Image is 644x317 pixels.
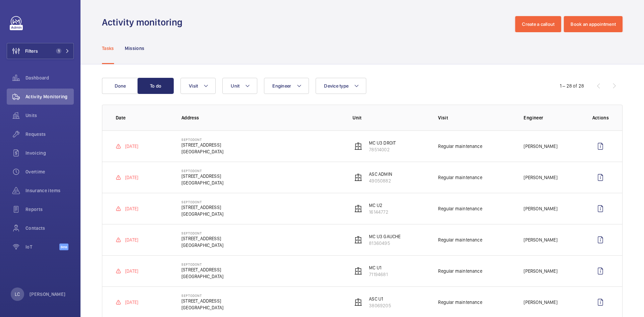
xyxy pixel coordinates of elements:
[369,271,387,278] p: 71194681
[181,138,223,142] p: Septodont
[524,205,557,212] p: [PERSON_NAME]
[25,150,74,156] span: Invoicing
[25,225,74,231] span: Contacts
[354,236,362,244] img: elevator.svg
[369,177,392,184] p: 49050882
[25,168,74,175] span: Overtime
[222,78,257,94] button: Unit
[181,298,223,304] p: [STREET_ADDRESS]
[7,43,74,59] button: Filters1
[15,291,20,298] p: LC
[515,16,561,32] button: Create a callout
[438,236,482,243] p: Regular maintenance
[369,171,392,177] p: ASC ADMIN
[181,235,223,242] p: [STREET_ADDRESS]
[181,148,223,155] p: [GEOGRAPHIC_DATA]
[369,146,396,153] p: 78514002
[56,48,61,54] span: 1
[354,298,362,306] img: elevator.svg
[369,302,391,309] p: 38069205
[102,45,114,52] p: Tasks
[59,244,68,250] span: Beta
[524,114,581,121] p: Engineer
[125,205,138,212] p: [DATE]
[369,240,400,247] p: 81360495
[102,78,138,94] button: Done
[125,174,138,181] p: [DATE]
[25,74,74,81] span: Dashboard
[354,142,362,150] img: elevator.svg
[25,244,59,250] span: IoT
[181,142,223,148] p: [STREET_ADDRESS]
[354,205,362,213] img: elevator.svg
[524,174,557,181] p: [PERSON_NAME]
[438,174,482,181] p: Regular maintenance
[354,173,362,181] img: elevator.svg
[25,48,38,54] span: Filters
[524,268,557,274] p: [PERSON_NAME]
[369,296,391,302] p: ASC U1
[25,93,74,100] span: Activity Monitoring
[354,267,362,275] img: elevator.svg
[560,83,584,89] div: 1 – 28 of 28
[25,131,74,138] span: Requests
[181,211,223,217] p: [GEOGRAPHIC_DATA]
[125,45,145,52] p: Missions
[181,304,223,311] p: [GEOGRAPHIC_DATA]
[181,242,223,249] p: [GEOGRAPHIC_DATA]
[138,78,174,94] button: To do
[438,114,513,121] p: Visit
[524,299,557,306] p: [PERSON_NAME]
[181,173,223,179] p: [STREET_ADDRESS]
[438,143,482,150] p: Regular maintenance
[369,264,387,271] p: MC U1
[369,209,388,215] p: 16144772
[181,231,223,235] p: Septodont
[25,206,74,213] span: Reports
[125,268,138,274] p: [DATE]
[564,16,623,32] button: Book an appointment
[181,204,223,211] p: [STREET_ADDRESS]
[102,16,186,29] h1: Activity monitoring
[181,294,223,298] p: Septodont
[25,112,74,119] span: Units
[438,299,482,306] p: Regular maintenance
[30,291,66,298] p: [PERSON_NAME]
[181,169,223,173] p: Septodont
[353,114,427,121] p: Unit
[181,200,223,204] p: Septodont
[438,268,482,274] p: Regular maintenance
[524,236,557,243] p: [PERSON_NAME]
[181,273,223,280] p: [GEOGRAPHIC_DATA]
[180,78,216,94] button: Visit
[181,114,342,121] p: Address
[181,262,223,266] p: Septodont
[116,114,171,121] p: Date
[189,83,198,89] span: Visit
[125,299,138,306] p: [DATE]
[438,205,482,212] p: Regular maintenance
[125,143,138,150] p: [DATE]
[264,78,309,94] button: Engineer
[369,233,400,240] p: MC U3 GAUCHE
[316,78,366,94] button: Device type
[524,143,557,150] p: [PERSON_NAME]
[369,202,388,209] p: MC U2
[125,236,138,243] p: [DATE]
[272,83,291,89] span: Engineer
[25,187,74,194] span: Insurance items
[592,114,609,121] p: Actions
[181,179,223,186] p: [GEOGRAPHIC_DATA]
[181,266,223,273] p: [STREET_ADDRESS]
[231,83,239,89] span: Unit
[324,83,348,89] span: Device type
[369,140,396,146] p: MC U3 DROIT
